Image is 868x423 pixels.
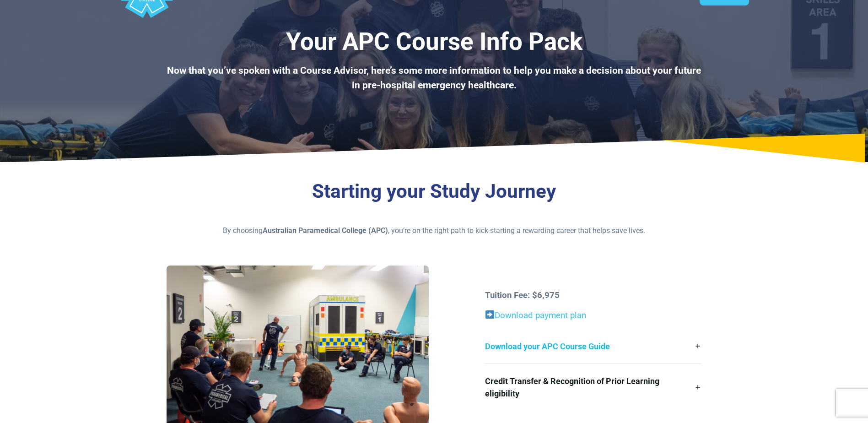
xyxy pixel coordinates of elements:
[495,310,586,320] a: Download payment plan
[485,329,701,363] a: Download your APC Course Guide
[263,226,388,235] strong: Australian Paramedical College (APC)
[485,290,560,300] strong: Tuition Fee: $6,975
[167,27,702,56] h1: Your APC Course Info Pack
[167,180,702,203] h3: Starting your Study Journey
[485,364,701,411] a: Credit Transfer & Recognition of Prior Learning eligibility
[167,65,701,91] b: Now that you’ve spoken with a Course Advisor, here’s some more information to help you make a dec...
[167,225,702,236] p: By choosing , you’re on the right path to kick-starting a rewarding career that helps save lives.
[485,310,494,319] img: ➡️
